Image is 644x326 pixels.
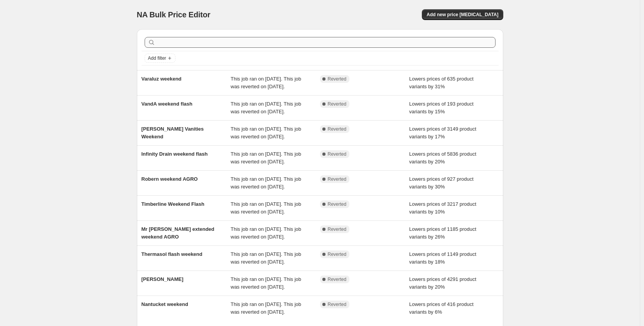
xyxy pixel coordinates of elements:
[142,101,192,107] span: VandA weekend flash
[328,251,347,257] span: Reverted
[409,226,476,240] span: Lowers prices of 1185 product variants by 26%
[409,301,474,315] span: Lowers prices of 416 product variants by 6%
[231,226,301,240] span: This job ran on [DATE]. This job was reverted on [DATE].
[409,126,476,139] span: Lowers prices of 3149 product variants by 17%
[231,301,301,315] span: This job ran on [DATE]. This job was reverted on [DATE].
[328,301,347,308] span: Reverted
[142,151,208,157] span: Infinity Drain weekend flash
[231,76,301,89] span: This job ran on [DATE]. This job was reverted on [DATE].
[148,55,166,61] span: Add filter
[142,201,205,207] span: Timberline Weekend Flash
[231,201,301,215] span: This job ran on [DATE]. This job was reverted on [DATE].
[137,10,211,19] span: NA Bulk Price Editor
[328,76,347,82] span: Reverted
[409,201,476,215] span: Lowers prices of 3217 product variants by 10%
[231,101,301,114] span: This job ran on [DATE]. This job was reverted on [DATE].
[328,151,347,157] span: Reverted
[409,251,476,265] span: Lowers prices of 1149 product variants by 18%
[231,251,301,265] span: This job ran on [DATE]. This job was reverted on [DATE].
[231,151,301,165] span: This job ran on [DATE]. This job was reverted on [DATE].
[409,176,474,190] span: Lowers prices of 927 product variants by 30%
[328,176,347,182] span: Reverted
[427,12,498,18] span: Add new price [MEDICAL_DATA]
[328,126,347,132] span: Reverted
[409,151,476,165] span: Lowers prices of 5836 product variants by 20%
[142,226,214,240] span: Mr [PERSON_NAME] extended weekend AGRO
[142,251,202,257] span: Thermasol flash weekend
[409,101,474,114] span: Lowers prices of 193 product variants by 15%
[409,276,476,290] span: Lowers prices of 4291 product variants by 20%
[422,9,503,20] button: Add new price [MEDICAL_DATA]
[145,54,175,63] button: Add filter
[328,201,347,207] span: Reverted
[231,126,301,139] span: This job ran on [DATE]. This job was reverted on [DATE].
[409,76,474,89] span: Lowers prices of 635 product variants by 31%
[142,301,188,307] span: Nantucket weekend
[142,76,182,82] span: Varaluz weekend
[328,276,347,282] span: Reverted
[231,276,301,290] span: This job ran on [DATE]. This job was reverted on [DATE].
[142,276,184,282] span: [PERSON_NAME]
[231,176,301,190] span: This job ran on [DATE]. This job was reverted on [DATE].
[328,226,347,232] span: Reverted
[328,101,347,107] span: Reverted
[142,126,204,139] span: [PERSON_NAME] Vanities Weekend
[142,176,198,182] span: Robern weekend AGRO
